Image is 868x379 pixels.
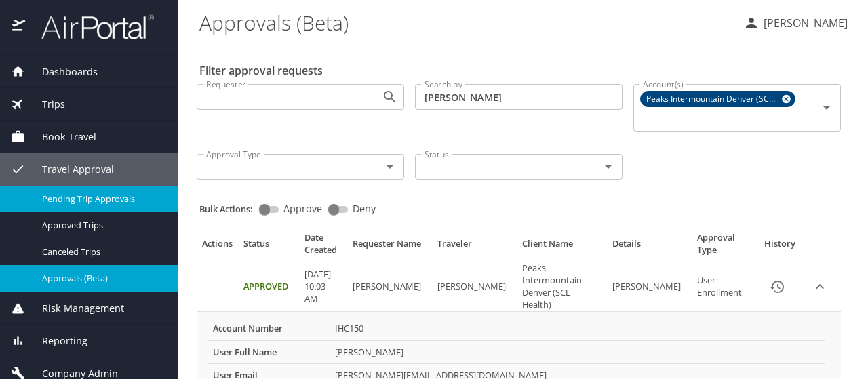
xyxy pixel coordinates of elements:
[738,11,853,35] button: [PERSON_NAME]
[197,232,238,262] th: Actions
[330,317,825,340] td: IHC150
[817,98,836,117] button: Open
[353,204,376,214] span: Deny
[25,64,98,79] span: Dashboards
[640,91,795,107] div: Peaks Intermountain Denver (SCL Health)
[330,340,825,364] td: [PERSON_NAME]
[692,232,755,262] th: Approval Type
[199,203,264,215] p: Bulk Actions:
[755,232,804,262] th: History
[380,157,399,176] button: Open
[759,15,848,31] p: [PERSON_NAME]
[25,162,114,177] span: Travel Approval
[432,232,517,262] th: Traveler
[810,277,830,297] button: expand row
[26,14,154,40] img: airportal-logo.png
[599,157,618,176] button: Open
[607,262,692,312] td: [PERSON_NAME]
[42,219,161,232] span: Approved Trips
[208,317,330,340] th: Account Number
[432,262,517,312] td: [PERSON_NAME]
[42,193,161,205] span: Pending Trip Approvals
[238,232,299,262] th: Status
[517,262,607,312] td: Peaks Intermountain Denver (SCL Health)
[380,87,399,106] button: Open
[199,1,732,43] h1: Approvals (Beta)
[42,272,161,285] span: Approvals (Beta)
[208,340,330,364] th: User Full Name
[641,92,785,106] span: Peaks Intermountain Denver (SCL Health)
[347,262,432,312] td: [PERSON_NAME]
[238,262,299,312] td: Approved
[517,232,607,262] th: Client Name
[199,60,323,81] h2: Filter approval requests
[25,97,65,112] span: Trips
[25,334,87,348] span: Reporting
[692,262,755,312] td: User Enrollment
[607,232,692,262] th: Details
[12,14,26,40] img: icon-airportal.png
[25,129,96,144] span: Book Travel
[299,232,347,262] th: Date Created
[42,245,161,258] span: Canceled Trips
[347,232,432,262] th: Requester Name
[415,84,623,110] input: Search by first or last name
[283,204,322,214] span: Approve
[25,301,124,316] span: Risk Management
[761,271,793,303] button: History
[299,262,347,312] td: [DATE] 10:03 AM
